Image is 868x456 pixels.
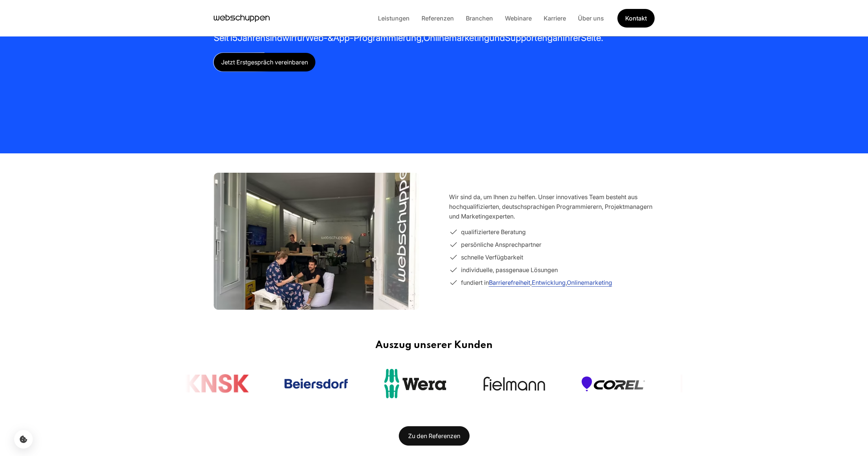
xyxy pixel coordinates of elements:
a: Open the page of Beiersdorf in a new tab [284,379,348,389]
a: Zu den Referenzen [399,426,470,446]
button: Cookie-Einstellungen öffnen [14,430,33,449]
a: Open the page of KNSK in a new tab [185,374,249,393]
span: Seite. [581,32,603,43]
a: Open the page of KNSK in a new tab [681,374,744,393]
img: Wera [384,368,447,399]
span: eng [537,32,553,43]
span: 15 [229,32,238,43]
img: Corel [582,376,645,391]
img: Team im webschuppen-Büro in Hamburg [214,153,419,330]
span: an [553,32,563,43]
img: KNSK [185,374,249,393]
a: Branchen [460,15,499,22]
h3: Auszug unserer Kunden [185,339,683,351]
span: Web- [305,32,328,43]
a: Open the page of Corel in a new tab [582,376,645,391]
a: Barrierefreiheit [489,279,530,286]
a: Open the page of Wera in a new tab [384,368,447,399]
a: Get Started [617,8,655,28]
span: sind [266,32,282,43]
span: persönliche Ansprechpartner [461,240,541,249]
span: fundiert in , , [461,278,612,287]
img: KNSK [681,374,744,393]
a: Onlinemarketing [567,279,612,286]
span: und [489,32,505,43]
p: Wir sind da, um Ihnen zu helfen. Unser innovatives Team besteht aus hochqualifizierten, deutschsp... [449,192,655,221]
img: Fielmann [483,376,546,392]
img: Beiersdorf [284,379,348,389]
span: Seit [214,32,229,43]
span: individuelle, passgenaue Lösungen [461,265,558,275]
a: Open the page of Fielmann in a new tab [483,376,546,392]
span: & [328,32,333,43]
a: Über uns [572,15,610,22]
span: Support [505,32,537,43]
a: Entwicklung [532,279,566,286]
a: Webinare [499,15,538,22]
span: Jahren [238,32,266,43]
span: wir [282,32,294,43]
span: qualifiziertere Beratung [461,227,526,237]
span: Onlinemarketing [423,32,489,43]
a: Jetzt Erstgespräch vereinbaren [214,53,315,71]
a: Hauptseite besuchen [214,13,270,24]
span: App-Programmierung, [333,32,423,43]
a: Referenzen [416,15,460,22]
a: Karriere [538,15,572,22]
a: Leistungen [372,15,416,22]
span: für [294,32,305,43]
span: schnelle Verfügbarkeit [461,252,523,262]
span: Ihrer [563,32,581,43]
